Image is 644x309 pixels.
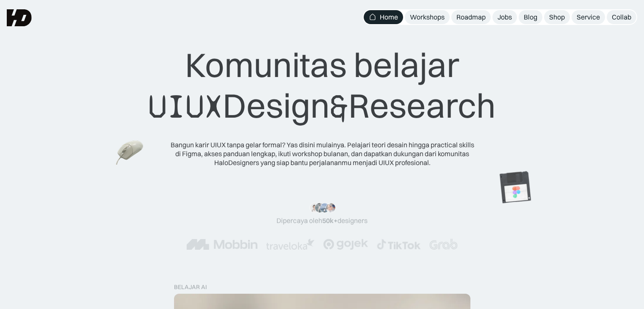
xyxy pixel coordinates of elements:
[544,10,570,24] a: Shop
[498,13,512,22] div: Jobs
[410,13,445,22] div: Workshops
[607,10,636,24] a: Collab
[456,13,486,22] div: Roadmap
[572,10,605,24] a: Service
[170,141,475,167] div: Bangun karir UIUX tanpa gelar formal? Yas disini mulainya. Pelajari teori desain hingga practical...
[577,13,600,22] div: Service
[524,13,537,22] div: Blog
[380,13,398,22] div: Home
[405,10,450,24] a: Workshops
[330,86,348,127] span: &
[451,10,491,24] a: Roadmap
[148,86,223,127] span: UIUX
[612,13,631,22] div: Collab
[322,216,337,225] span: 50k+
[276,216,368,225] div: Dipercaya oleh designers
[519,10,542,24] a: Blog
[148,44,496,127] div: Komunitas belajar Design Research
[549,13,565,22] div: Shop
[174,284,207,291] div: belajar ai
[492,10,517,24] a: Jobs
[364,10,403,24] a: Home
